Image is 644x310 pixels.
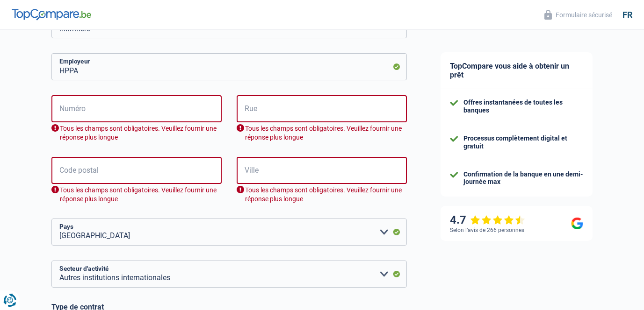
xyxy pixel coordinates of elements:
[622,10,632,20] div: fr
[237,186,407,204] div: Tous les champs sont obligatoires. Veuillez fournir une réponse plus longue
[539,7,618,22] button: Formulaire sécurisé
[12,9,91,20] img: TopCompare Logo
[463,134,583,150] div: Processus complètement digital et gratuit
[51,186,222,204] div: Tous les champs sont obligatoires. Veuillez fournir une réponse plus longue
[51,124,222,142] div: Tous les champs sont obligatoires. Veuillez fournir une réponse plus longue
[463,170,583,186] div: Confirmation de la banque en une demi-journée max
[450,227,524,233] div: Selon l’avis de 266 personnes
[441,52,593,89] div: TopCompare vous aide à obtenir un prêt
[2,122,3,123] img: Advertisement
[463,99,583,114] div: Offres instantanées de toutes les banques
[237,124,407,142] div: Tous les champs sont obligatoires. Veuillez fournir une réponse plus longue
[450,213,525,227] div: 4.7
